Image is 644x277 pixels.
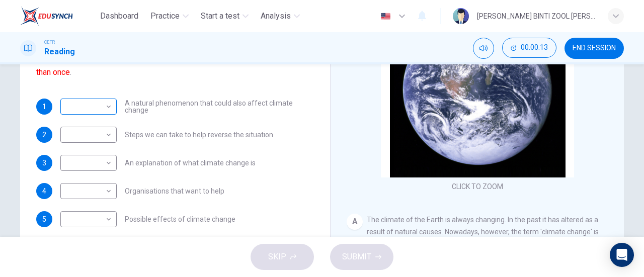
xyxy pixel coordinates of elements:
span: Analysis [261,10,291,22]
span: 4 [42,188,46,195]
div: [PERSON_NAME] BINTI ZOOL [PERSON_NAME] [477,10,596,22]
button: Analysis [257,7,304,25]
button: Dashboard [96,7,142,25]
img: Profile picture [453,8,469,24]
span: 00:00:13 [521,44,548,52]
span: An explanation of what climate change is [125,159,256,166]
div: Mute [473,38,494,59]
button: END SESSION [565,38,624,59]
span: 5 [42,216,46,223]
span: A natural phenomenon that could also affect climate change [125,100,314,114]
span: 2 [42,131,46,138]
span: Dashboard [100,10,138,22]
span: Organisations that want to help [125,188,224,195]
h1: Reading [44,46,75,58]
span: 3 [42,159,46,166]
span: Possible effects of climate change [125,216,235,223]
img: EduSynch logo [20,6,73,26]
span: END SESSION [573,44,616,52]
button: Practice [146,7,193,25]
button: Start a test [197,7,253,25]
div: Open Intercom Messenger [610,243,634,267]
span: 1 [42,103,46,110]
a: EduSynch logo [20,6,96,26]
span: Practice [150,10,180,22]
button: 00:00:13 [502,38,556,58]
div: Hide [502,38,556,59]
span: CEFR [44,39,55,46]
div: A [347,214,363,230]
span: Steps we can take to help reverse the situation [125,131,273,138]
img: en [379,13,392,20]
span: Start a test [201,10,239,22]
